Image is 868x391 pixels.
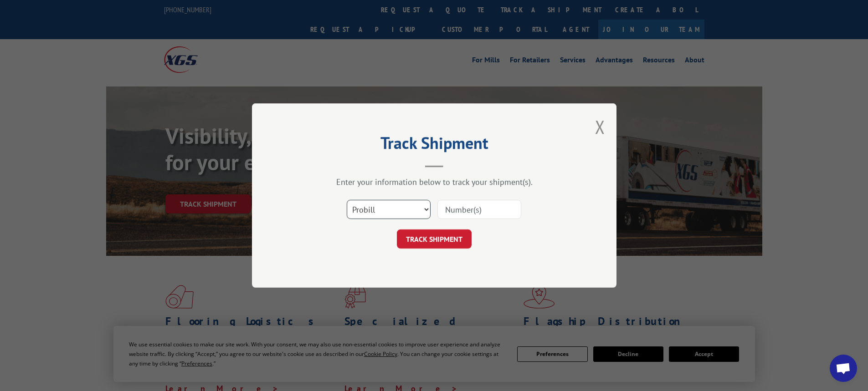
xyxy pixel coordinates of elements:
button: TRACK SHIPMENT [397,229,472,249]
h2: Track Shipment [298,137,571,154]
input: Number(s) [437,200,521,219]
div: Enter your information below to track your shipment(s). [298,177,571,187]
div: Open chat [830,355,857,382]
button: Close modal [595,115,605,139]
